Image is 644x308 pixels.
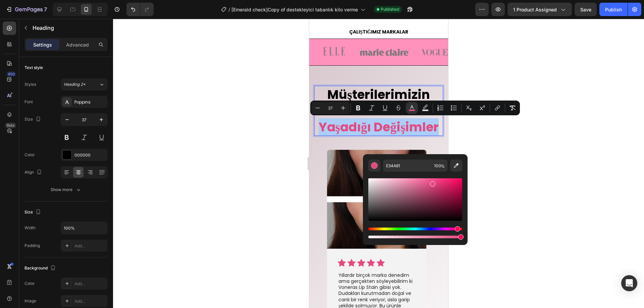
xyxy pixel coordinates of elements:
div: Font [24,99,33,105]
div: Size [24,208,42,217]
button: Heading 2* [61,78,108,90]
img: gempages_432750572815254551-aa10c73b-7e90-4a0e-8b5e-0aa0f0d31404.png [18,131,117,230]
div: Editor contextual toolbar [310,101,520,115]
div: Poppins [74,99,106,105]
div: Show more [51,186,82,193]
span: Save [580,7,591,12]
button: Show more [24,184,108,196]
h2: Rich Text Editor. Editing area: main [5,67,134,117]
div: Color [24,281,35,287]
div: Undo/Redo [126,3,154,16]
div: Padding [24,243,40,249]
span: [Emerald check]Copy of destekleyici tabanlık kilo verme [231,6,358,13]
div: Hue [368,228,462,230]
button: Publish [599,3,628,16]
div: Beta [5,123,16,128]
div: Text style [24,65,43,71]
span: 1 product assigned [513,6,557,13]
button: 7 [3,3,50,16]
span: Müşterilerimizin Kısa Sürede [18,67,120,101]
span: / [228,6,230,13]
div: Open Intercom Messenger [621,275,637,291]
p: Advanced [66,41,89,48]
div: Background [24,264,57,273]
span: % [441,163,445,170]
span: Heading 2* [64,81,86,87]
div: 000000 [74,152,106,158]
button: Save [575,3,597,16]
div: Align [24,168,43,177]
input: E.g FFFFFF [383,160,431,172]
div: Add... [74,281,106,287]
div: Width [24,225,36,231]
img: [object Object] [101,23,150,44]
p: Heading [33,24,105,32]
div: Image [24,298,36,304]
div: Size [24,115,42,124]
p: Settings [33,41,52,48]
input: Auto [61,222,107,234]
div: 450 [6,71,16,77]
iframe: Design area [309,19,448,308]
div: Add... [74,243,106,249]
p: 7 [44,5,47,13]
div: Add... [74,298,106,304]
div: Color [24,152,35,158]
span: Yaşadığı Değişimler [9,100,130,117]
button: 1 product assigned [507,3,572,16]
div: Publish [605,6,622,13]
div: Styles [24,81,36,87]
span: Published [381,6,399,12]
